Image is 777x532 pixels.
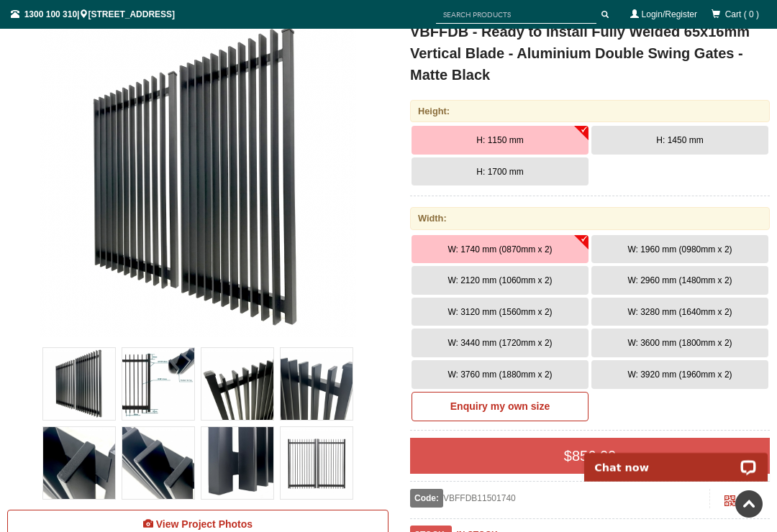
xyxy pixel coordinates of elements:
[281,427,353,499] img: VBFFDB - Ready to Install Fully Welded 65x16mm Vertical Blade - Aluminium Double Swing Gates - Ma...
[412,157,589,186] button: H: 1700 mm
[201,348,273,420] img: VBFFDB - Ready to Install Fully Welded 65x16mm Vertical Blade - Aluminium Double Swing Gates - Ma...
[447,338,552,348] span: W: 3440 mm (1720mm x 2)
[591,360,768,389] button: W: 3920 mm (1960mm x 2)
[410,21,770,86] h1: VBFFDB - Ready to Install Fully Welded 65x16mm Vertical Blade - Aluminium Double Swing Gates - Ma...
[724,497,735,508] a: Click to enlarge and scan to share.
[410,489,443,508] span: Code:
[410,438,770,474] div: $
[447,307,552,317] span: W: 3120 mm (1560mm x 2)
[40,21,356,337] img: VBFFDB - Ready to Install Fully Welded 65x16mm Vertical Blade - Aluminium Double Swing Gates - Ma...
[627,244,732,254] span: W: 1960 mm (0980mm x 2)
[572,448,616,464] span: 856.00
[412,298,589,326] button: W: 3120 mm (1560mm x 2)
[476,167,523,177] span: H: 1700 mm
[627,307,732,317] span: W: 3280 mm (1640mm x 2)
[591,266,768,295] button: W: 2960 mm (1480mm x 2)
[591,329,768,357] button: W: 3600 mm (1800mm x 2)
[627,370,732,380] span: W: 3920 mm (1960mm x 2)
[201,427,273,499] img: VBFFDB - Ready to Install Fully Welded 65x16mm Vertical Blade - Aluminium Double Swing Gates - Ma...
[591,235,768,264] button: W: 1960 mm (0980mm x 2)
[410,207,770,229] div: Width:
[436,6,596,24] input: SEARCH PRODUCTS
[476,135,523,145] span: H: 1150 mm
[43,348,115,420] img: VBFFDB - Ready to Install Fully Welded 65x16mm Vertical Blade - Aluminium Double Swing Gates - Ma...
[642,9,697,19] a: Login/Register
[447,244,552,254] span: W: 1740 mm (0870mm x 2)
[281,348,353,420] img: VBFFDB - Ready to Install Fully Welded 65x16mm Vertical Blade - Aluminium Double Swing Gates - Ma...
[412,392,589,422] a: Enquiry my own size
[11,9,175,19] span: | [STREET_ADDRESS]
[627,275,732,285] span: W: 2960 mm (1480mm x 2)
[24,9,77,19] a: 1300 100 310
[412,266,589,295] button: W: 2120 mm (1060mm x 2)
[410,100,770,122] div: Height:
[9,21,387,337] a: VBFFDB - Ready to Install Fully Welded 65x16mm Vertical Blade - Aluminium Double Swing Gates - Ma...
[591,298,768,326] button: W: 3280 mm (1640mm x 2)
[725,9,759,19] span: Cart ( 0 )
[656,135,703,145] span: H: 1450 mm
[156,518,253,530] span: View Project Photos
[450,400,550,412] b: Enquiry my own size
[412,329,589,357] button: W: 3440 mm (1720mm x 2)
[627,338,732,348] span: W: 3600 mm (1800mm x 2)
[122,348,194,420] img: VBFFDB - Ready to Install Fully Welded 65x16mm Vertical Blade - Aluminium Double Swing Gates - Ma...
[575,436,777,482] iframe: LiveChat chat widget
[447,275,552,285] span: W: 2120 mm (1060mm x 2)
[410,489,710,508] div: VBFFDB11501740
[412,126,589,155] button: H: 1150 mm
[122,427,194,499] img: VBFFDB - Ready to Install Fully Welded 65x16mm Vertical Blade - Aluminium Double Swing Gates - Ma...
[412,235,589,264] button: W: 1740 mm (0870mm x 2)
[591,126,768,155] button: H: 1450 mm
[447,370,552,380] span: W: 3760 mm (1880mm x 2)
[43,427,115,499] img: VBFFDB - Ready to Install Fully Welded 65x16mm Vertical Blade - Aluminium Double Swing Gates - Ma...
[412,360,589,389] button: W: 3760 mm (1880mm x 2)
